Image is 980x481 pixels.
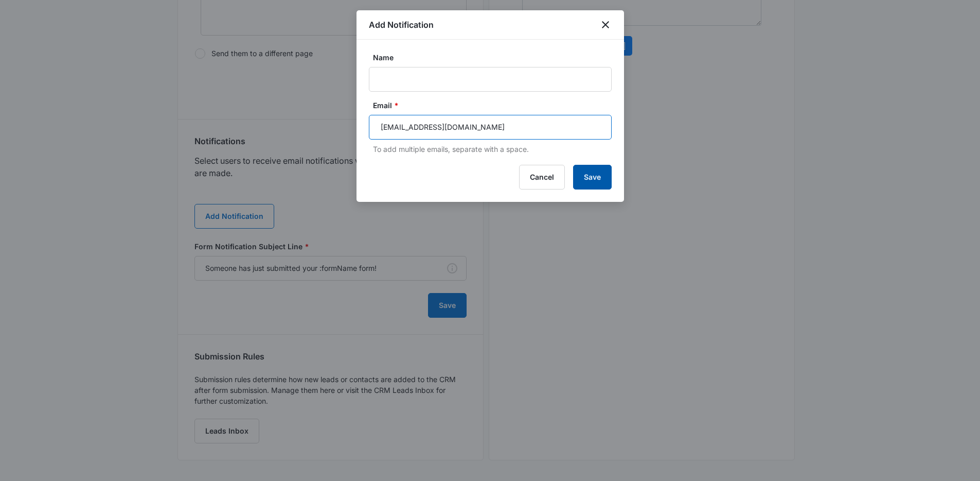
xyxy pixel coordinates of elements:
[599,19,612,31] button: close
[373,52,616,63] label: Name
[373,144,612,154] p: To add multiple emails, separate with a space.
[519,165,565,190] button: Cancel
[373,100,616,111] label: Email
[369,19,434,31] h1: Add Notification
[573,165,612,190] button: Save
[7,286,103,295] span: Click to Reach Out [DATE]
